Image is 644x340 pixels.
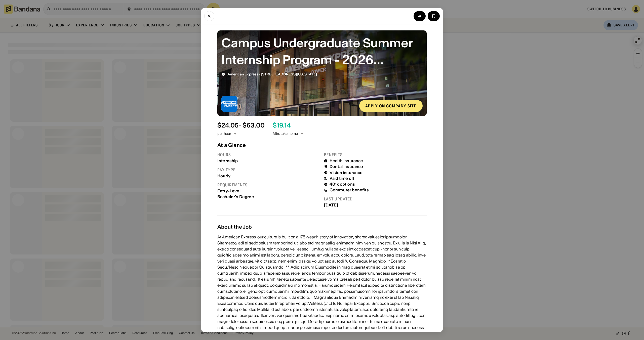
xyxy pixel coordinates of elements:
[217,167,320,173] div: Pay type
[227,72,258,76] a: American Express
[324,152,427,157] div: Benefits
[324,196,427,202] div: Last updated
[310,331,391,336] div: How will you make an impact on this role?
[330,164,363,169] div: Dental insurance
[273,131,304,136] div: Min. take home
[330,170,363,175] div: Vision insurance
[217,182,320,188] div: Requirements
[217,189,320,193] div: Entry-Level
[359,100,423,112] a: Apply on company site
[217,152,320,157] div: Hours
[217,224,427,230] div: About the Job
[330,188,369,192] div: Commuter benefits
[217,122,265,129] div: $ 24.05 - $63.00
[365,104,417,108] div: Apply on company site
[330,182,355,187] div: 401k options
[217,158,320,163] div: Internship
[221,34,423,68] div: Campus Undergraduate Summer Internship Program - 2026 Operational Resilience, Enterprise Shared S...
[368,234,380,239] a: values
[221,96,237,112] img: American Express logo
[330,158,363,163] div: Health insurance
[217,174,320,178] div: Hourly
[330,176,354,181] div: Paid time off
[217,142,427,148] div: At a Glance
[217,194,320,199] div: Bachelor's Degree
[273,122,291,129] div: $ 19.14
[217,131,231,136] div: per hour
[261,72,317,76] a: [STREET_ADDRESS][US_STATE]
[324,203,427,207] div: [DATE]
[227,72,317,76] div: ·
[204,11,214,21] button: Close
